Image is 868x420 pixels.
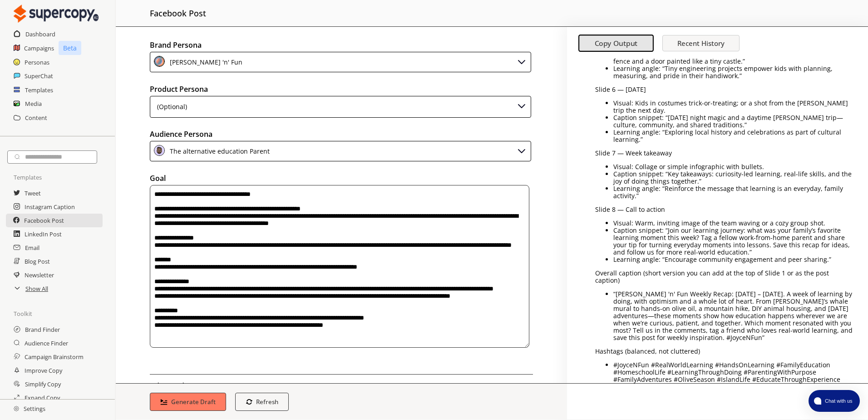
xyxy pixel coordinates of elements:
li: Visual: Kids in costumes trick-or-treating; or a shot from the [PERSON_NAME] trip the next day. [613,100,854,114]
a: Expand Copy [25,391,60,405]
button: advanced-inputs [150,379,250,393]
a: Email [25,241,39,255]
li: Learning angle: “Reinforce the message that learning is an everyday, family activity.” [613,185,854,200]
b: Recent History [677,39,725,48]
li: Caption snippet: “Join our learning journey: what was your family’s favorite learning moment this... [613,227,854,256]
a: Instagram Caption [25,200,75,214]
textarea: textarea-textarea [150,185,529,348]
a: Simplify Copy [25,377,61,391]
h2: Advanced Input Settings [150,379,234,393]
a: Improve Copy [25,364,62,377]
img: Close [14,406,19,411]
img: Close [516,56,527,67]
button: Recent History [662,35,740,51]
div: The alternative education Parent [167,145,270,157]
li: Caption snippet: “[DATE] night magic and a daytime [PERSON_NAME] trip—culture, community, and sha... [613,114,854,129]
button: Copy Output [578,35,654,52]
a: Templates [25,83,53,97]
p: Slide 7 — Week takeaway [595,150,854,157]
b: Generate Draft [171,398,216,406]
b: Refresh [256,398,278,406]
li: #JoyceNFun #RealWorldLearning #HandsOnLearning #FamilyEducation #HomeschoolLife #LearningThroughD... [613,361,854,390]
a: LinkedIn Post [25,227,62,241]
li: Visual: Collage or simple infographic with bullets. [613,163,854,170]
a: Blog Post [25,255,50,268]
a: Facebook Post [24,214,64,227]
a: Campaign Brainstorm [25,350,84,364]
a: Personas [25,55,49,69]
a: Brand Finder [25,323,60,336]
p: Beta [59,41,81,55]
div: [PERSON_NAME] 'n' Fun [167,56,242,68]
a: Tweet [25,186,41,200]
button: atlas-launcher [809,390,860,412]
h2: Product Persona [150,82,533,96]
img: Close [14,5,99,23]
li: Learning angle: “Encourage community engagement and peer sharing.” [613,256,854,263]
a: SuperChat [25,69,53,83]
a: Show All [25,282,48,295]
h2: Brand Persona [150,38,533,52]
b: Copy Output [595,39,638,48]
img: Close [516,145,527,156]
img: Close [516,100,527,111]
div: (Optional) [154,100,187,114]
a: Media [25,97,42,110]
a: Content [25,111,47,125]
li: Visual: Warm, inviting image of the team waving or a cozy group shot. [613,220,854,227]
a: Dashboard [25,27,55,41]
p: Overall caption (short version you can add at the top of Slide 1 or as the post caption) [595,270,854,284]
h2: Audience Persona [150,127,533,141]
li: “[PERSON_NAME] 'n' Fun Weekly Recap: [DATE] – [DATE]. A week of learning by doing, with optimism ... [613,290,854,341]
button: Generate Draft [150,393,226,411]
li: Caption snippet: “Key takeaways: curiosity-led learning, real-life skills, and the joy of doing t... [613,170,854,185]
p: Slide 6 — [DATE] [595,86,854,93]
li: Learning angle: “Exploring local history and celebrations as part of cultural learning.” [613,129,854,143]
img: Close [154,56,165,67]
li: Learning angle: “Tiny engineering projects empower kids with planning, measuring, and pride in th... [613,65,854,80]
h2: facebook post [150,5,206,22]
a: Newsletter [25,268,54,282]
button: Refresh [235,393,289,411]
h2: Goal [150,171,533,185]
span: Chat with us [821,397,854,405]
a: Campaigns [24,41,54,55]
a: Audience Finder [25,336,68,350]
p: Slide 8 — Call to action [595,206,854,213]
img: Close [154,145,165,156]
